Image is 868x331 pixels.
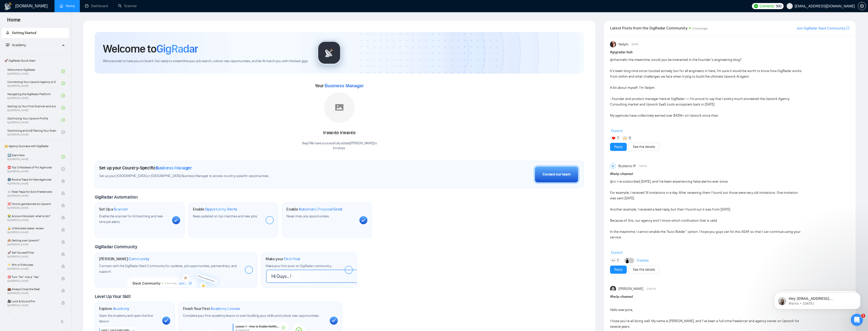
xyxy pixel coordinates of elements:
img: upwork-logo.png [754,4,758,8]
span: 🔓 Unblocked cases: review [7,226,56,231]
span: ❌ How to get banned on Upwork [7,201,56,206]
span: lock [61,191,65,195]
span: lock [61,301,65,305]
a: Reply [614,267,622,272]
span: Latest Posts from the GigRadar Community [610,25,688,31]
span: check-circle [61,69,65,73]
a: Reply [614,144,622,150]
span: lock [61,265,65,268]
span: lock [61,252,65,256]
span: setting [858,4,866,8]
span: By [PERSON_NAME] [7,280,56,283]
a: 1️⃣ Start HereBy[PERSON_NAME] [7,151,61,162]
span: By [PERSON_NAME] [7,267,56,270]
a: homeHome [60,4,75,8]
span: Level Up Your Skill [95,294,131,299]
span: 7:26 AM [639,164,647,168]
img: Dima [624,258,630,263]
a: See the details [633,144,655,150]
span: Hey [EMAIL_ADDRESS][DOMAIN_NAME], Do you want to learn how to integrate GigRadar with your CRM of... [22,15,87,120]
h1: Finish Your First [183,306,240,311]
span: user [788,4,791,8]
img: ❤️ [612,136,615,140]
a: Connecting Your Upwork Agency to GigRadarBy[PERSON_NAME] [7,78,61,89]
img: slackcommunity-bg.png [127,264,225,287]
span: GigRadar Automation [95,194,138,200]
span: Complete your first academy lesson to start building your skills and unlock new opportunities. [183,313,320,318]
span: check-circle [61,82,65,85]
span: 👑 Agency Success with GigRadar [2,141,68,151]
span: 💼 Always Close the Deal [7,287,56,292]
span: fund-projection-screen [6,43,9,47]
span: check-circle [61,155,65,159]
span: Academy [6,43,26,47]
span: By [PERSON_NAME] [7,219,56,222]
span: Open the Academy and open the first lesson. [99,313,153,323]
a: Optimizing Your Upwork ProfileBy[PERSON_NAME] [7,114,61,126]
button: See the details [629,143,659,151]
span: Expand [611,250,622,255]
span: Academy [113,306,129,311]
span: Business Manager [325,83,364,88]
span: 🤖 AI-Powered Sales Calls [7,311,56,316]
span: We're excited to have you on board. Get ready to streamline your job search, unlock new opportuni... [103,59,308,64]
span: lock [61,216,65,219]
span: 2 hours ago [692,27,708,30]
span: Keep updated on top matches and new jobs. [193,214,258,218]
span: @channel [610,58,625,62]
span: GigRadar [156,42,198,56]
a: Navigating the GigRadar PlatformBy[PERSON_NAME] [7,90,61,101]
span: Business Manager [156,165,192,171]
span: lock [61,204,65,207]
h1: Set up your Country-Specific [99,165,192,171]
a: Setting Up Your First Scanner and Auto-BidderBy[PERSON_NAME] [7,102,61,113]
a: Welcome to GigRadarBy[PERSON_NAME] [7,66,61,77]
span: By [PERSON_NAME] [7,255,56,258]
span: 🌚 Rookie Traps for New Agencies [7,177,56,182]
span: By [PERSON_NAME] [7,243,56,246]
button: Contact our team [533,165,580,184]
a: See the details [633,267,655,272]
span: check-circle [61,94,65,97]
img: Vadym [610,41,616,47]
h1: Welcome to [103,42,198,56]
span: 🎓 [661,125,665,129]
span: 😭 Account blocked: what to do? [7,214,56,219]
h1: [PERSON_NAME] [99,256,149,262]
h1: Make your [266,256,300,262]
span: By [PERSON_NAME] [7,231,56,234]
h1: # help-channel [610,171,849,177]
span: Automatic Proposal Send [299,207,342,212]
span: 2 [861,314,865,318]
h1: Set Up a [99,207,128,212]
h1: Explore [99,306,129,311]
span: Academy [12,43,26,47]
span: Scanner [114,207,128,212]
span: Connect with the GigRadar Slack Community for updates, job opportunities, partnerships, and support. [99,264,237,274]
span: lock [61,240,65,244]
a: searchScanner [118,4,137,8]
span: Expand [611,129,622,133]
button: Reply [610,266,627,274]
span: Connects: [760,3,775,9]
span: check-circle [61,167,65,171]
span: GigRadar Community [95,244,137,250]
img: placeholder.png [324,92,355,123]
a: ⛔ Top 3 Mistakes of Pro AgenciesBy[PERSON_NAME] [7,163,61,175]
span: 🚀 GigRadar Quick Start [2,56,68,66]
span: lock [61,289,65,292]
p: Message from Mariia, sent 6d ago [22,20,87,24]
div: Contact our team [543,172,570,177]
h1: Enable [286,207,342,212]
img: 👀 [612,259,615,262]
span: Never miss any opportunities. [286,214,329,218]
span: double-left [60,319,65,324]
img: Akshay Purohit [610,286,616,292]
span: 🙈 Getting over Upwork? [7,238,56,243]
span: ☠️ Fatal Traps for Solo Freelancers [7,189,56,194]
span: check-circle [61,106,65,110]
span: 🚀 Sell Yourself First [7,250,56,255]
span: lock [61,179,65,183]
span: Set up your [GEOGRAPHIC_DATA] or [GEOGRAPHIC_DATA] Business Manager to access country-specific op... [99,174,387,179]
